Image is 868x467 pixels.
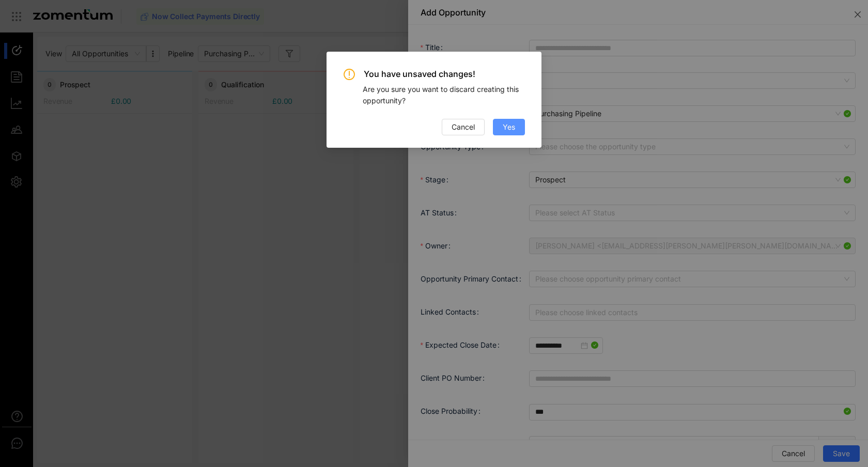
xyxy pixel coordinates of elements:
[503,121,515,133] span: Yes
[493,119,525,135] button: Yes
[364,68,525,80] span: You have unsaved changes!
[452,121,475,133] span: Cancel
[363,84,525,106] div: Are you sure you want to discard creating this opportunity?
[442,119,485,135] button: Cancel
